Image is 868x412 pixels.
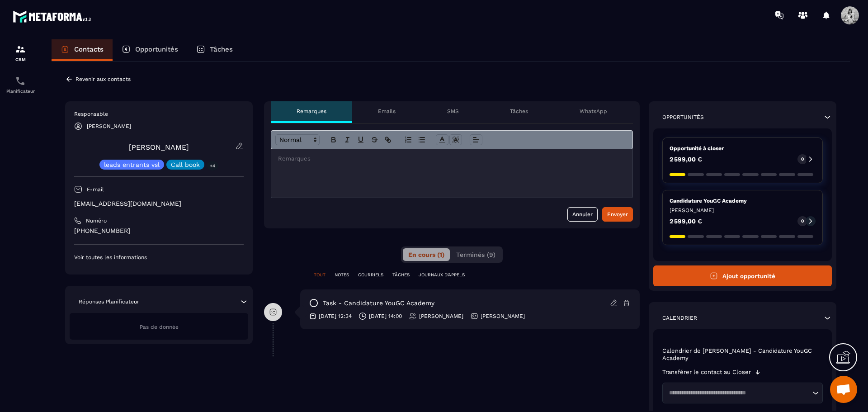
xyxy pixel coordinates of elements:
p: [PERSON_NAME] [481,313,525,320]
button: Envoyer [602,207,633,222]
p: Tâches [510,108,528,115]
button: Annuler [567,207,598,222]
a: Contacts [52,39,113,61]
div: Ouvrir le chat [830,376,857,403]
p: [PERSON_NAME] [87,123,131,129]
p: 2 599,00 € [670,156,702,162]
p: Planificateur [2,89,38,94]
p: Revenir aux contacts [75,76,131,82]
input: Search for option [666,388,810,398]
p: leads entrants vsl [104,161,160,168]
a: [PERSON_NAME] [129,143,189,152]
p: JOURNAUX D'APPELS [419,272,465,278]
p: COURRIELS [358,272,383,278]
p: Candidature YouGC Academy [670,197,816,204]
p: Voir toutes les informations [74,254,244,261]
p: Transférer le contact au Closer [662,369,751,376]
span: Terminés (9) [456,251,495,258]
p: [PHONE_NUMBER] [74,227,244,235]
p: NOTES [335,272,349,278]
p: Réponses Planificateur [79,298,139,305]
img: formation [15,44,26,55]
p: Contacts [74,45,104,53]
p: [DATE] 14:00 [369,313,402,320]
p: TÂCHES [392,272,410,278]
p: Emails [378,108,396,115]
p: Numéro [86,217,107,224]
p: TOUT [314,272,325,278]
p: Call book [171,161,200,168]
p: Remarques [297,108,326,115]
p: 0 [801,218,804,224]
p: Tâches [210,45,233,53]
p: [DATE] 12:34 [319,313,352,320]
a: Opportunités [113,39,187,61]
p: WhatsApp [580,108,607,115]
p: [PERSON_NAME] [419,313,463,320]
p: SMS [447,108,459,115]
button: En cours (1) [403,248,450,261]
p: E-mail [87,186,104,193]
a: formationformationCRM [2,37,38,69]
p: Opportunités [135,45,178,53]
p: +4 [207,161,218,170]
img: logo [13,8,94,25]
p: [EMAIL_ADDRESS][DOMAIN_NAME] [74,199,244,208]
span: Pas de donnée [140,324,179,330]
a: schedulerschedulerPlanificateur [2,69,38,100]
button: Terminés (9) [451,248,501,261]
button: Ajout opportunité [653,265,832,286]
div: Search for option [662,383,823,403]
p: Opportunité à closer [670,145,816,152]
p: 2 599,00 € [670,218,702,224]
p: Responsable [74,110,244,118]
img: scheduler [15,76,26,86]
p: 0 [801,156,804,162]
div: Envoyer [607,210,628,219]
p: task - Candidature YouGC Academy [323,299,434,308]
span: En cours (1) [408,251,444,258]
p: [PERSON_NAME] [670,207,816,214]
p: Opportunités [662,114,704,121]
p: CRM [2,57,38,62]
p: Calendrier [662,314,697,322]
p: Calendrier de [PERSON_NAME] - Candidature YouGC Academy [662,347,823,362]
a: Tâches [187,39,242,61]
